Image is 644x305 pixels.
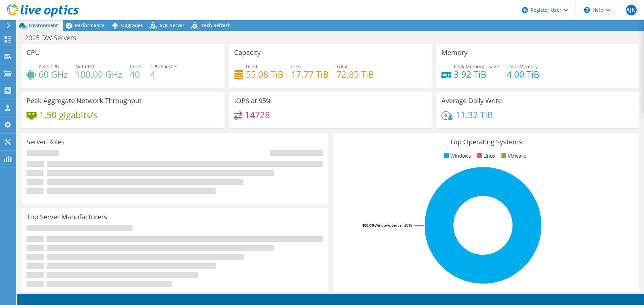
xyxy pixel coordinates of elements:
[130,63,143,70] span: Cores
[75,63,94,70] span: Net CPU
[336,63,347,70] span: Total
[500,152,526,160] li: VMware
[507,63,538,70] span: Total Memory
[39,71,68,78] h4: 60 GHz
[26,138,65,146] h3: Server Roles
[455,111,493,119] h4: 11.32 TiB
[75,22,104,28] span: Performance
[121,22,143,28] span: Upgrades
[584,7,590,13] svg: \n
[338,138,634,146] h3: Top Operating Systems
[75,71,122,78] h4: 100.00 GHz
[246,71,283,78] h4: 55.08 TiB
[26,97,142,104] h3: Peak Aggregate Network Throughput
[291,63,301,70] span: Free
[160,22,184,28] span: SQL Server
[336,71,374,78] h4: 72.85 TiB
[201,22,231,28] span: Tech Refresh
[130,71,143,78] h4: 40
[246,63,257,70] span: Used
[26,213,107,221] h3: Top Server Manufacturers
[150,63,177,70] span: CPU Sockets
[150,71,177,78] h4: 4
[291,71,329,78] h4: 17.77 TiB
[507,71,539,78] h4: 4.00 TiB
[39,63,59,70] span: Peak CPU
[375,223,412,228] tspan: Windows Server 2019
[454,63,499,70] span: Peak Memory Usage
[26,49,40,56] h3: CPU
[626,5,637,15] span: AJN
[362,223,375,228] tspan: 100.0%
[39,111,98,119] h4: 1.50 gigabits/s
[234,97,272,104] h3: IOPS at 95%
[454,71,499,78] h4: 3.92 TiB
[441,97,502,104] h3: Average Daily Write
[234,49,261,56] h3: Capacity
[29,22,58,28] span: Environment
[245,111,270,119] h4: 14728
[442,152,471,160] li: Windows
[441,49,468,56] h3: Memory
[22,34,87,42] h1: 2025 DW Servers
[475,152,495,160] li: Linux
